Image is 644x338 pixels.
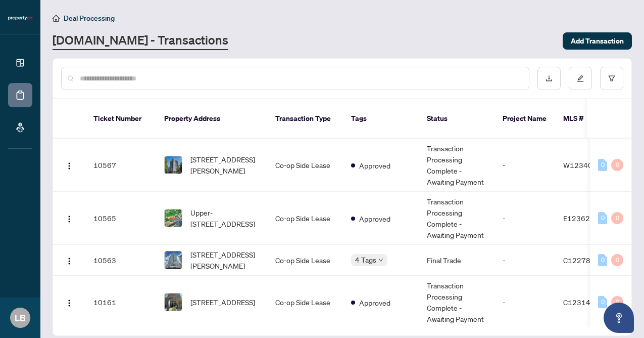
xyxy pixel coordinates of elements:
[343,99,419,139] th: Tags
[604,303,634,333] button: Open asap
[598,159,607,171] div: 0
[85,99,156,139] th: Ticket Number
[555,99,616,139] th: MLS #
[598,212,607,224] div: 0
[15,311,26,325] span: LB
[611,212,623,224] div: 0
[65,257,73,265] img: Logo
[494,276,555,329] td: -
[85,245,156,276] td: 10563
[571,33,624,49] span: Add Transaction
[267,245,343,276] td: Co-op Side Lease
[267,276,343,329] td: Co-op Side Lease
[85,192,156,245] td: 10565
[53,32,228,50] a: [DOMAIN_NAME] - Transactions
[190,249,259,271] span: [STREET_ADDRESS][PERSON_NAME]
[494,245,555,276] td: -
[569,67,592,90] button: edit
[190,154,259,176] span: [STREET_ADDRESS][PERSON_NAME]
[563,298,604,307] span: C12314034
[563,214,604,223] span: E12362184
[61,157,77,173] button: Logo
[419,245,494,276] td: Final Trade
[419,139,494,192] td: Transaction Processing Complete - Awaiting Payment
[577,75,584,82] span: edit
[61,294,77,310] button: Logo
[355,254,376,266] span: 4 Tags
[267,192,343,245] td: Co-op Side Lease
[61,210,77,226] button: Logo
[165,293,182,311] img: thumbnail-img
[165,209,182,227] img: thumbnail-img
[600,67,623,90] button: filter
[190,297,255,308] span: [STREET_ADDRESS]
[65,299,73,307] img: Logo
[165,251,182,269] img: thumbnail-img
[419,192,494,245] td: Transaction Processing Complete - Awaiting Payment
[267,99,343,139] th: Transaction Type
[378,258,383,263] span: down
[267,139,343,192] td: Co-op Side Lease
[419,99,494,139] th: Status
[494,99,555,139] th: Project Name
[537,67,561,90] button: download
[608,75,615,82] span: filter
[165,156,182,174] img: thumbnail-img
[8,15,32,21] img: logo
[494,139,555,192] td: -
[598,296,607,308] div: 0
[563,32,632,50] button: Add Transaction
[85,276,156,329] td: 10161
[563,256,604,265] span: C12278022
[546,75,553,82] span: download
[156,99,267,139] th: Property Address
[611,296,623,308] div: 0
[53,15,60,22] span: home
[611,254,623,266] div: 0
[359,297,390,308] span: Approved
[598,254,607,266] div: 0
[65,215,73,223] img: Logo
[64,14,115,23] span: Deal Processing
[419,276,494,329] td: Transaction Processing Complete - Awaiting Payment
[611,159,623,171] div: 0
[61,252,77,268] button: Logo
[65,162,73,170] img: Logo
[85,139,156,192] td: 10567
[494,192,555,245] td: -
[190,207,259,229] span: Upper-[STREET_ADDRESS]
[359,160,390,171] span: Approved
[359,213,390,224] span: Approved
[563,160,606,170] span: W12340105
